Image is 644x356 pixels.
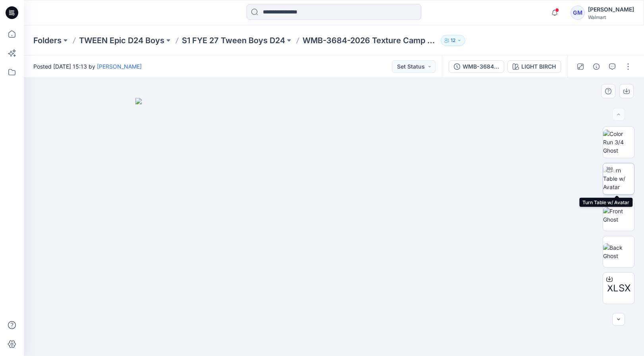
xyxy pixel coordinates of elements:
img: eyJhbGciOiJIUzI1NiIsImtpZCI6IjAiLCJzbHQiOiJzZXMiLCJ0eXAiOiJKV1QifQ.eyJkYXRhIjp7InR5cGUiOiJzdG9yYW... [135,98,532,356]
div: WMB-3684-2026 Texture Camp Shirt__ADM FULL [463,62,499,71]
a: Folders [33,35,62,46]
div: Walmart [588,14,634,20]
a: [PERSON_NAME] [97,63,142,70]
button: Details [590,60,603,73]
div: LIGHT BIRCH [521,62,556,71]
button: WMB-3684-2026 Texture Camp Shirt__ADM FULL [449,60,504,73]
div: [PERSON_NAME] [588,5,634,14]
span: XLSX [607,281,631,295]
img: Color Run 3/4 Ghost [603,130,634,155]
img: Back Ghost [603,243,634,260]
a: S1 FYE 27 Tween Boys D24 [182,35,285,46]
div: GM [571,6,585,20]
img: Turn Table w/ Avatar [603,166,634,191]
p: WMB-3684-2026 Texture Camp Shirt [303,35,438,46]
p: 12 [451,36,455,45]
button: LIGHT BIRCH [507,60,561,73]
img: Front Ghost [603,207,634,224]
a: TWEEN Epic D24 Boys [79,35,164,46]
span: Posted [DATE] 15:13 by [33,62,142,71]
button: 12 [441,35,465,46]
